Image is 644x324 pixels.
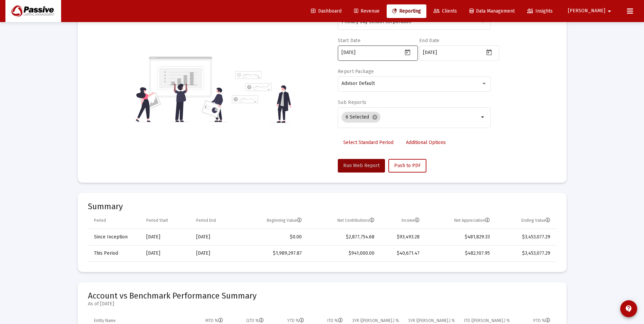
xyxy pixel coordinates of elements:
input: Select a date [423,50,484,55]
div: Period End [196,218,216,223]
label: Start Date [338,38,361,43]
div: Net Contributions [337,218,374,223]
span: Dashboard [311,8,342,14]
img: reporting [134,56,228,123]
td: $1,989,297.87 [239,245,307,262]
div: Net Appreciation [454,218,490,223]
td: Column Beginning Value [239,213,307,229]
td: Column Net Contributions [307,213,379,229]
span: Insights [527,8,553,14]
td: Column Net Appreciation [424,213,495,229]
mat-icon: arrow_drop_down [605,4,613,18]
td: $3,453,077.29 [495,245,556,262]
div: MTD % [205,318,223,323]
div: 3YR ([PERSON_NAME].) % [352,318,399,323]
td: Column Period Start [142,213,191,229]
div: [DATE] [146,250,187,257]
span: [PERSON_NAME] [568,8,605,14]
mat-icon: arrow_drop_down [479,113,487,121]
td: Column Income [379,213,424,229]
td: Since Inception [88,229,142,245]
mat-card-title: Summary [88,203,556,210]
div: ITD % [327,318,343,323]
td: Column Period End [191,213,239,229]
button: Push to PDF [388,159,426,173]
td: $482,107.95 [424,245,495,262]
td: Column Ending Value [495,213,556,229]
button: [PERSON_NAME] [560,4,622,18]
a: Data Management [464,4,520,18]
td: This Period [88,245,142,262]
label: End Date [419,38,439,43]
a: Reporting [387,4,426,18]
div: Period [94,218,106,223]
div: QTD % [246,318,264,323]
img: reporting-alt [232,71,291,123]
div: PTD % [533,318,550,323]
span: Clients [434,8,457,14]
a: Clients [428,4,462,18]
a: Dashboard [306,4,347,18]
td: $40,671.47 [379,245,424,262]
td: $0.00 [239,229,307,245]
div: [DATE] [146,234,187,240]
td: $941,000.00 [307,245,379,262]
div: Ending Value [521,218,550,223]
td: $2,877,754.68 [307,229,379,245]
label: Report Package [338,69,374,74]
mat-card-subtitle: As of [DATE] [88,301,257,307]
button: Run Web Report [338,159,385,173]
div: YTD % [287,318,304,323]
button: Open calendar [403,47,412,57]
div: [DATE] [196,250,234,257]
div: ITD ([PERSON_NAME].) % [464,318,510,323]
div: Income [402,218,420,223]
img: Dashboard [11,4,56,18]
span: Advisor Default [342,80,375,86]
td: $481,829.33 [424,229,495,245]
div: Beginning Value [267,218,302,223]
mat-chip-list: Selection [342,110,479,124]
label: Sub Reports [338,100,366,105]
span: Select Standard Period [343,140,393,145]
mat-icon: cancel [372,114,378,120]
span: Push to PDF [394,163,421,168]
span: Reporting [392,8,421,14]
div: Period Start [146,218,168,223]
mat-icon: contact_support [625,305,633,313]
span: Revenue [354,8,380,14]
div: 5YR ([PERSON_NAME].) % [408,318,455,323]
span: Data Management [470,8,515,14]
div: [DATE] [196,234,234,240]
td: Column Period [88,213,142,229]
mat-chip: 6 Selected [342,112,381,123]
span: Run Web Report [343,163,380,168]
td: $93,493.28 [379,229,424,245]
a: Revenue [349,4,385,18]
span: Additional Options [406,140,446,145]
td: $3,453,077.29 [495,229,556,245]
div: Data grid [88,213,556,262]
span: Account vs Benchmark Performance Summary [88,291,257,301]
div: Entity Name [94,318,116,323]
a: Insights [522,4,558,18]
button: Open calendar [484,47,494,57]
input: Select a date [342,50,403,55]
